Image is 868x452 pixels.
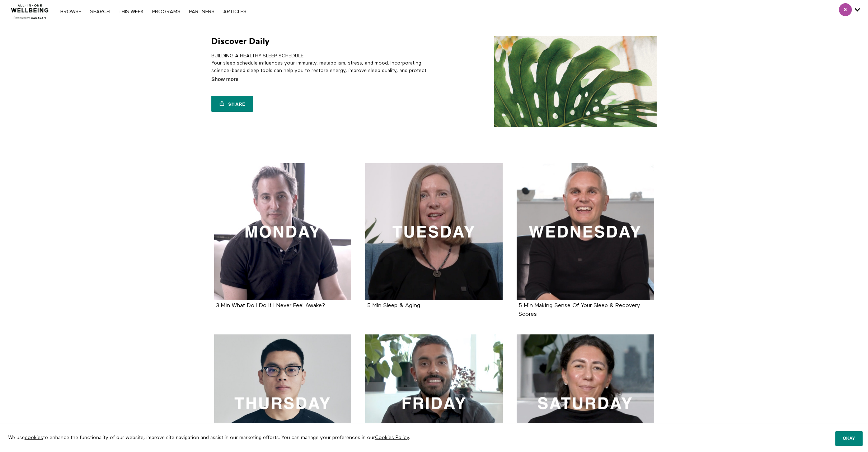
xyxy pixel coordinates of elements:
a: 3 Min What Do I Do If I Never Feel Awake? [216,303,325,308]
a: PARTNERS [186,9,218,14]
p: BUILDING A HEALTHY SLEEP SCHEDULE Your sleep schedule influences your immunity, metabolism, stres... [211,52,431,81]
a: 5 Min Making Sense Of Your Sleep & Recovery Scores [517,163,654,300]
a: cookies [25,435,43,440]
a: 5 Min Making Sense Of Your Sleep & Recovery Scores [519,303,640,317]
h1: Discover Daily [211,36,269,47]
p: We use to enhance the functionality of our website, improve site navigation and assist in our mar... [3,429,686,447]
a: 5 Min Sleep & Aging [365,163,503,300]
a: PROGRAMS [149,9,184,14]
a: 3 Min What Do I Do If I Never Feel Awake? [214,163,352,300]
a: Share [211,96,253,112]
strong: 5 Min Making Sense Of Your Sleep & Recovery Scores [519,303,640,317]
img: Discover Daily [494,36,657,127]
a: Browse [57,9,85,14]
a: THIS WEEK [115,9,147,14]
a: Search [86,9,113,14]
a: Cookies Policy [375,435,409,440]
span: Show more [211,76,238,83]
button: Okay [835,431,863,446]
a: ARTICLES [220,9,250,14]
nav: Primary [57,8,250,15]
a: 5 Min Sleep & Aging [367,303,420,308]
